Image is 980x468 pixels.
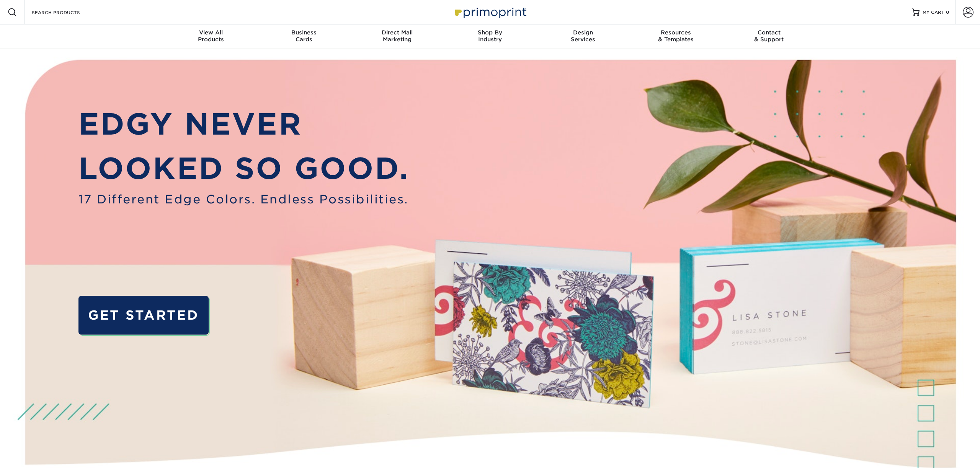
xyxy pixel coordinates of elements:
[165,29,258,36] span: View All
[351,29,444,43] div: Marketing
[722,24,815,49] a: Contact& Support
[351,24,444,49] a: Direct MailMarketing
[536,29,629,36] span: Design
[258,24,351,49] a: BusinessCards
[629,29,722,43] div: & Templates
[722,29,815,43] div: & Support
[536,29,629,43] div: Services
[444,29,537,43] div: Industry
[258,29,351,36] span: Business
[78,102,409,146] p: EDGY NEVER
[722,29,815,36] span: Contact
[946,10,949,15] span: 0
[78,296,209,335] a: GET STARTED
[31,8,106,17] input: SEARCH PRODUCTS.....
[444,24,537,49] a: Shop ByIndustry
[629,29,722,36] span: Resources
[629,24,722,49] a: Resources& Templates
[452,4,528,20] img: Primoprint
[536,24,629,49] a: DesignServices
[78,146,409,190] p: LOOKED SO GOOD.
[444,29,537,36] span: Shop By
[78,190,409,208] span: 17 Different Edge Colors. Endless Possibilities.
[923,9,944,16] span: MY CART
[351,29,444,36] span: Direct Mail
[258,29,351,43] div: Cards
[165,29,258,43] div: Products
[165,24,258,49] a: View AllProducts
